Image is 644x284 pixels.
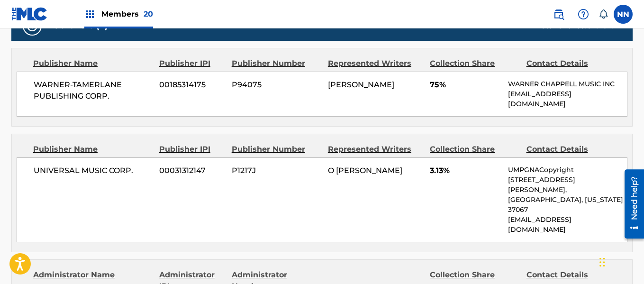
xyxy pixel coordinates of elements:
[33,58,152,69] div: Publisher Name
[232,79,321,91] span: P94075
[578,9,589,20] img: help
[599,9,608,19] div: Notifications
[328,58,423,69] div: Represented Writers
[232,58,321,69] div: Publisher Number
[549,5,568,24] a: Public Search
[34,165,152,176] span: UNIVERSAL MUSIC CORP.
[430,58,519,69] div: Collection Share
[553,9,564,20] img: search
[508,89,627,109] p: [EMAIL_ADDRESS][DOMAIN_NAME]
[232,165,321,176] span: P1217J
[430,79,501,91] span: 75%
[144,9,153,18] span: 20
[159,79,225,91] span: 00185314175
[508,195,627,215] p: [GEOGRAPHIC_DATA], [US_STATE] 37067
[328,166,402,175] span: O [PERSON_NAME]
[614,5,633,24] div: User Menu
[574,5,593,24] div: Help
[617,166,644,242] iframe: Resource Center
[508,215,627,235] p: [EMAIL_ADDRESS][DOMAIN_NAME]
[328,144,423,155] div: Represented Writers
[159,144,225,155] div: Publisher IPI
[33,144,152,155] div: Publisher Name
[34,79,152,102] span: WARNER-TAMERLANE PUBLISHING CORP.
[159,165,225,176] span: 00031312147
[430,165,501,176] span: 3.13%
[526,58,616,69] div: Contact Details
[508,165,627,175] p: UMPGNACopyright
[328,80,394,89] span: [PERSON_NAME]
[597,238,644,284] iframe: Chat Widget
[508,175,627,195] p: [STREET_ADDRESS][PERSON_NAME],
[599,248,605,276] div: Drag
[508,79,627,89] p: WARNER CHAPPELL MUSIC INC
[526,144,616,155] div: Contact Details
[84,9,96,20] img: Top Rightsholders
[11,7,48,21] img: MLC Logo
[159,58,225,69] div: Publisher IPI
[101,9,153,19] span: Members
[232,144,321,155] div: Publisher Number
[587,21,614,30] span: 87.26 %
[430,144,519,155] div: Collection Share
